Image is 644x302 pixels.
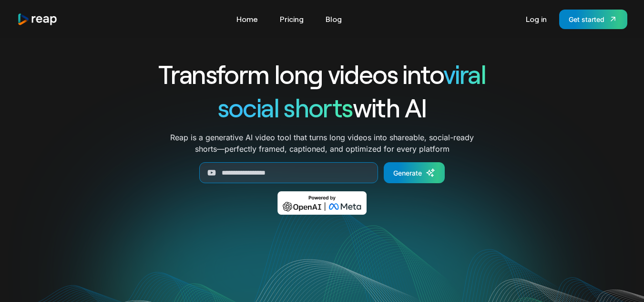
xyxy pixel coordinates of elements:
a: Get started [559,10,627,29]
img: Powered by OpenAI & Meta [277,191,367,215]
h1: with AI [124,91,521,124]
span: social shorts [218,92,353,123]
a: Pricing [275,11,308,27]
span: viral [443,58,486,89]
a: Log in [521,11,552,27]
a: home [17,13,58,26]
a: Home [232,11,263,27]
h1: Transform long videos into [124,57,521,91]
div: Get started [569,14,604,24]
div: Generate [393,168,422,178]
form: Generate Form [124,162,521,183]
a: Generate [384,162,445,183]
img: reap logo [17,13,58,26]
p: Reap is a generative AI video tool that turns long videos into shareable, social-ready shorts—per... [170,132,474,155]
a: Blog [321,11,347,27]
